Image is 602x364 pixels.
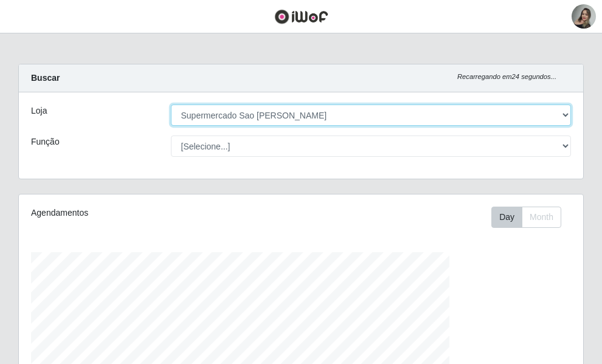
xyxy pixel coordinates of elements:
[491,207,561,228] div: First group
[457,73,556,80] i: Recarregando em 24 segundos...
[274,9,328,24] img: CoreUI Logo
[491,207,571,228] div: Toolbar with button groups
[31,73,60,83] strong: Buscar
[31,136,60,148] label: Função
[491,207,522,228] button: Day
[31,207,246,219] div: Agendamentos
[522,207,561,228] button: Month
[31,105,47,117] label: Loja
